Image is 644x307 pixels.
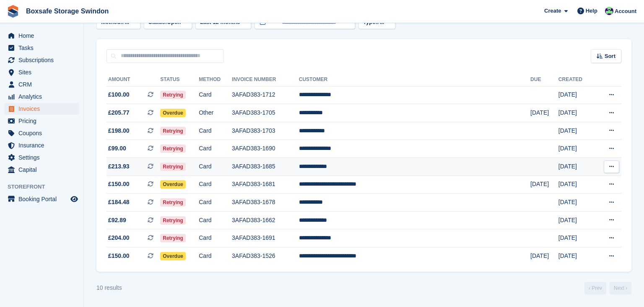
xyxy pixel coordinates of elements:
[18,103,69,115] span: Invoices
[18,127,69,139] span: Coupons
[4,164,79,176] a: menu
[160,127,186,135] span: Retrying
[558,176,595,194] td: [DATE]
[96,283,122,292] div: 10 results
[4,54,79,66] a: menu
[18,164,69,176] span: Capital
[108,108,130,117] span: £205.77
[232,86,299,104] td: 3AFAD383-1712
[4,152,79,163] a: menu
[232,211,299,229] td: 3AFAD383-1662
[558,229,595,247] td: [DATE]
[199,122,232,140] td: Card
[18,152,69,163] span: Settings
[4,42,79,54] a: menu
[558,86,595,104] td: [DATE]
[108,216,126,225] span: £92.89
[199,211,232,229] td: Card
[232,73,299,87] th: Invoice Number
[530,247,558,265] td: [DATE]
[108,90,130,99] span: £100.00
[160,144,186,153] span: Retrying
[610,282,631,294] a: Next
[232,140,299,158] td: 3AFAD383-1690
[4,193,79,205] a: menu
[18,91,69,102] span: Analytics
[18,42,69,54] span: Tasks
[605,52,615,60] span: Sort
[18,115,69,127] span: Pricing
[18,54,69,66] span: Subscriptions
[530,104,558,122] td: [DATE]
[8,183,83,191] span: Storefront
[106,73,160,87] th: Amount
[4,127,79,139] a: menu
[199,229,232,247] td: Card
[4,66,79,78] a: menu
[4,30,79,42] a: menu
[199,247,232,265] td: Card
[4,115,79,127] a: menu
[160,109,186,117] span: Overdue
[558,122,595,140] td: [DATE]
[199,176,232,194] td: Card
[583,282,633,294] nav: Page
[232,158,299,176] td: 3AFAD383-1685
[160,180,186,189] span: Overdue
[4,91,79,102] a: menu
[558,247,595,265] td: [DATE]
[558,211,595,229] td: [DATE]
[7,5,19,18] img: stora-icon-8386f47178a22dfd0bd8f6a31ec36ba5ce8667c1dd55bd0f319d3a0aa187defe.svg
[232,247,299,265] td: 3AFAD383-1526
[4,139,79,151] a: menu
[232,194,299,212] td: 3AFAD383-1678
[232,229,299,247] td: 3AFAD383-1691
[4,79,79,90] a: menu
[605,7,613,15] img: Kim Virabi
[232,104,299,122] td: 3AFAD383-1705
[160,73,199,87] th: Status
[18,66,69,78] span: Sites
[108,234,130,242] span: £204.00
[108,198,130,207] span: £184.48
[299,73,530,87] th: Customer
[199,158,232,176] td: Card
[160,216,186,225] span: Retrying
[558,194,595,212] td: [DATE]
[4,103,79,115] a: menu
[586,7,597,15] span: Help
[615,7,636,16] span: Account
[558,104,595,122] td: [DATE]
[108,162,130,171] span: £213.93
[584,282,606,294] a: Previous
[18,193,69,205] span: Booking Portal
[160,252,186,260] span: Overdue
[530,176,558,194] td: [DATE]
[544,7,561,15] span: Create
[108,180,130,189] span: £150.00
[160,234,186,242] span: Retrying
[199,86,232,104] td: Card
[558,140,595,158] td: [DATE]
[160,91,186,99] span: Retrying
[558,73,595,87] th: Created
[18,30,69,42] span: Home
[18,79,69,90] span: CRM
[108,126,130,135] span: £198.00
[108,252,130,260] span: £150.00
[199,140,232,158] td: Card
[108,144,126,153] span: £99.00
[23,4,112,18] a: Boxsafe Storage Swindon
[199,73,232,87] th: Method
[18,139,69,151] span: Insurance
[199,104,232,122] td: Other
[69,194,79,204] a: Preview store
[199,194,232,212] td: Card
[232,122,299,140] td: 3AFAD383-1703
[558,158,595,176] td: [DATE]
[160,163,186,171] span: Retrying
[232,176,299,194] td: 3AFAD383-1681
[530,73,558,87] th: Due
[160,198,186,207] span: Retrying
